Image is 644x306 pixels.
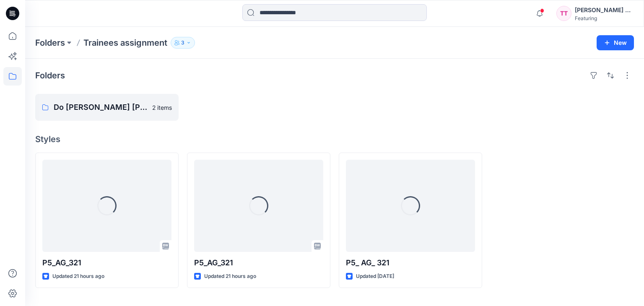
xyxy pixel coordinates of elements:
p: P5_ AG_ 321 [346,257,475,269]
p: P5_AG_321 [194,257,323,269]
p: P5_AG_321 [42,257,171,269]
div: Featuring [575,15,634,21]
p: Updated 21 hours ago [52,272,104,281]
p: Updated [DATE] [356,272,394,281]
a: Folders [35,37,65,49]
p: Trainees assignment [83,37,167,49]
p: 3 [181,38,184,47]
a: Do [PERSON_NAME] [PERSON_NAME]2 items [35,94,179,121]
h4: Folders [35,70,65,80]
button: New [597,35,634,50]
h4: Styles [35,134,634,144]
p: 2 items [152,103,172,112]
div: TT [556,6,571,21]
p: Updated 21 hours ago [204,272,256,281]
p: Do [PERSON_NAME] [PERSON_NAME] [54,101,147,113]
button: 3 [171,37,195,49]
div: [PERSON_NAME] Do Thi [575,5,634,15]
